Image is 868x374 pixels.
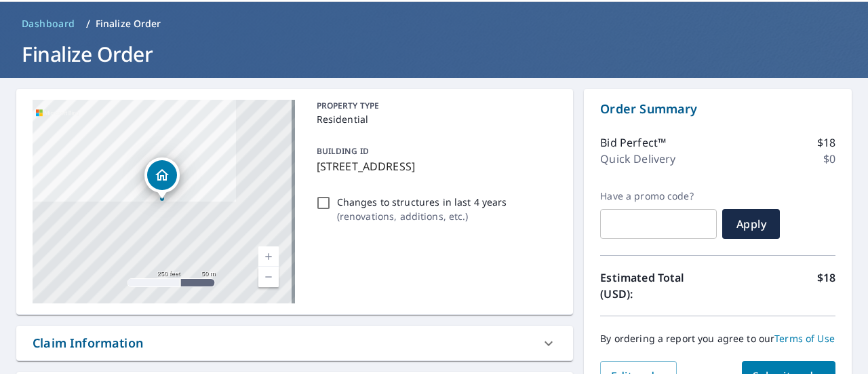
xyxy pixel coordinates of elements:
p: BUILDING ID [317,145,369,157]
nav: breadcrumb [16,13,852,35]
div: Claim Information [33,334,143,352]
h1: Finalize Order [16,40,852,68]
button: Apply [722,209,780,239]
p: Quick Delivery [600,151,675,167]
span: Dashboard [22,17,75,31]
li: / [86,16,90,32]
p: [STREET_ADDRESS] [317,158,552,174]
div: Claim Information [16,326,573,360]
p: PROPERTY TYPE [317,100,552,112]
p: By ordering a report you agree to our [600,333,835,345]
p: $18 [817,269,835,302]
a: Current Level 17, Zoom In [258,246,279,267]
p: Finalize Order [96,17,161,31]
div: Dropped pin, building 1, Residential property, 15 Cardinal Ct Covington, GA 30016 [144,157,180,200]
a: Dashboard [16,13,81,35]
a: Terms of Use [774,332,835,345]
p: Changes to structures in last 4 years [337,195,507,209]
p: Estimated Total (USD): [600,269,717,302]
a: Current Level 17, Zoom Out [258,267,279,287]
p: Bid Perfect™ [600,134,666,151]
p: Order Summary [600,100,835,118]
p: ( renovations, additions, etc. ) [337,209,507,223]
p: Residential [317,112,552,126]
label: Have a promo code? [600,190,717,202]
span: Apply [733,217,769,231]
p: $0 [823,151,835,167]
p: $18 [817,134,835,151]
